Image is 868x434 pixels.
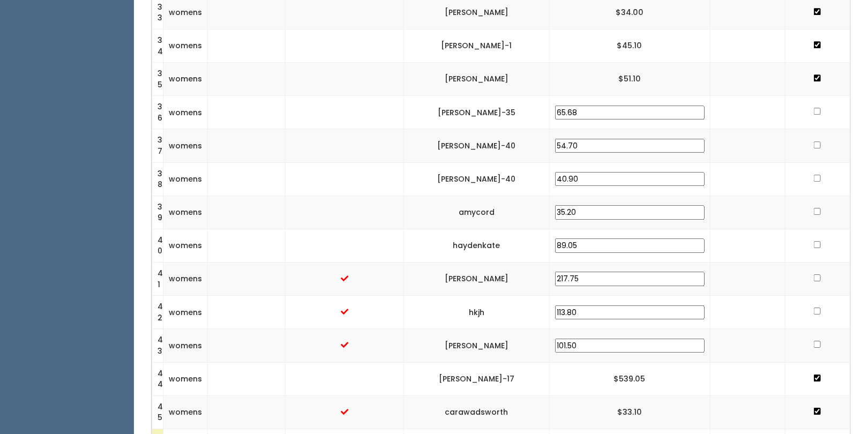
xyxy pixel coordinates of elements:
[163,63,208,96] td: womens
[404,129,550,162] td: [PERSON_NAME]-40
[163,395,208,429] td: womens
[152,395,163,429] td: 45
[163,296,208,329] td: womens
[152,129,163,162] td: 37
[152,329,163,362] td: 43
[404,229,550,262] td: haydenkate
[152,63,163,96] td: 35
[549,63,710,96] td: $51.10
[404,96,550,129] td: [PERSON_NAME]-35
[163,329,208,362] td: womens
[549,395,710,429] td: $33.10
[404,263,550,296] td: [PERSON_NAME]
[163,96,208,129] td: womens
[163,162,208,196] td: womens
[163,196,208,229] td: womens
[404,29,550,62] td: [PERSON_NAME]-1
[152,296,163,329] td: 42
[404,162,550,196] td: [PERSON_NAME]-40
[152,29,163,62] td: 34
[163,362,208,395] td: womens
[152,162,163,196] td: 38
[152,263,163,296] td: 41
[163,129,208,162] td: womens
[404,196,550,229] td: amycord
[163,229,208,262] td: womens
[163,263,208,296] td: womens
[404,63,550,96] td: [PERSON_NAME]
[549,29,710,62] td: $45.10
[404,362,550,395] td: [PERSON_NAME]-17
[404,329,550,362] td: [PERSON_NAME]
[152,362,163,395] td: 44
[549,362,710,395] td: $539.05
[163,29,208,62] td: womens
[152,229,163,262] td: 40
[152,96,163,129] td: 36
[404,296,550,329] td: hkjh
[152,196,163,229] td: 39
[404,395,550,429] td: carawadsworth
